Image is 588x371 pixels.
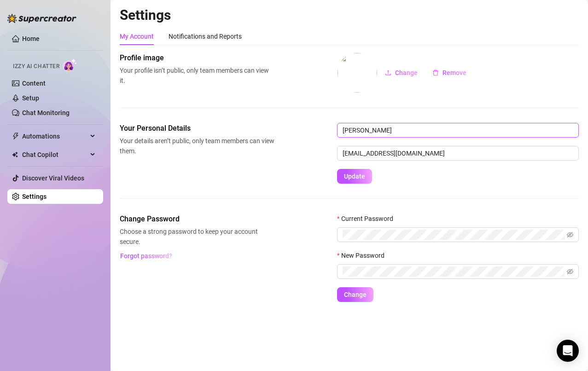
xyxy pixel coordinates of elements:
span: Remove [442,69,466,76]
span: Chat Copilot [22,147,87,162]
span: Izzy AI Chatter [13,62,59,71]
label: Current Password [337,214,399,224]
label: New Password [337,250,390,261]
span: Change [395,69,418,76]
span: Automations [22,129,87,144]
div: Notifications and Reports [169,31,242,41]
input: New Password [343,267,565,277]
span: Choose a strong password to keep your account secure. [120,226,274,247]
input: Current Password [343,230,565,240]
span: eye-invisible [567,232,573,238]
img: Chat Copilot [12,151,18,158]
span: eye-invisible [567,268,573,275]
a: Home [22,35,40,42]
a: Chat Monitoring [22,109,70,116]
a: Discover Viral Videos [22,174,84,182]
button: Change [337,287,373,302]
span: delete [432,70,439,76]
button: Remove [425,65,474,80]
a: Content [22,80,46,87]
input: Enter new email [337,146,579,161]
button: Change [378,65,425,80]
span: Forgot password? [120,252,172,260]
span: Profile image [120,52,274,64]
button: Update [337,169,372,184]
span: Update [344,173,365,180]
span: upload [385,70,391,76]
img: profilePics%2Fv3mdGzP9QhQTTzPJ2AmdMINF80F2.jpeg [338,53,377,93]
button: Forgot password? [120,249,172,263]
a: Settings [22,193,47,200]
span: Change [344,291,367,298]
span: Your profile isn’t public, only team members can view it. [120,65,274,86]
img: AI Chatter [63,58,77,72]
span: thunderbolt [12,133,19,140]
a: Setup [22,94,39,102]
img: logo-BBDzfeDw.svg [7,14,76,23]
div: My Account [120,31,154,41]
span: Your details aren’t public, only team members can view them. [120,136,274,156]
span: Change Password [120,214,274,225]
input: Enter name [337,123,579,138]
h2: Settings [120,6,579,24]
span: Your Personal Details [120,123,274,134]
div: Open Intercom Messenger [557,340,579,362]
